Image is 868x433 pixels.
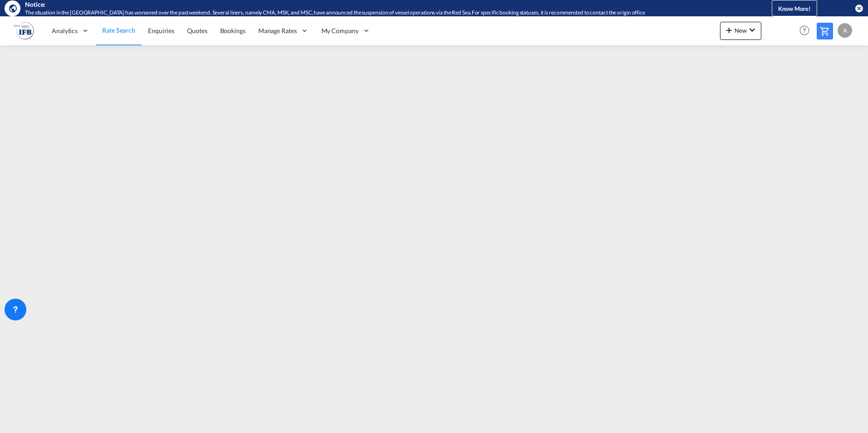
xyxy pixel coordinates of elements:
div: A [838,23,852,38]
a: Bookings [214,16,252,45]
a: Rate Search [96,16,142,45]
span: Manage Rates [258,26,297,35]
img: b628ab10256c11eeb52753acbc15d091.png [14,20,34,41]
div: Manage Rates [252,16,315,45]
a: Enquiries [142,16,181,45]
span: Help [797,23,812,38]
button: icon-plus 400-fgNewicon-chevron-down [720,22,761,40]
span: My Company [321,26,359,35]
md-icon: icon-plus 400-fg [724,25,735,35]
span: Rate Search [102,26,135,34]
div: Analytics [45,16,96,45]
span: New [724,27,758,34]
span: Analytics [52,26,78,35]
button: icon-close-circle [854,4,863,13]
span: Know More! [778,5,811,12]
md-icon: icon-chevron-down [747,25,758,35]
span: Enquiries [148,27,174,34]
a: Quotes [181,16,213,45]
md-icon: icon-earth [8,4,17,13]
div: Help [797,23,817,39]
div: My Company [315,16,377,45]
span: Bookings [220,27,246,34]
div: The situation in the Red Sea has worsened over the past weekend. Several liners, namely CMA, MSK,... [25,9,735,17]
span: Quotes [187,27,207,34]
